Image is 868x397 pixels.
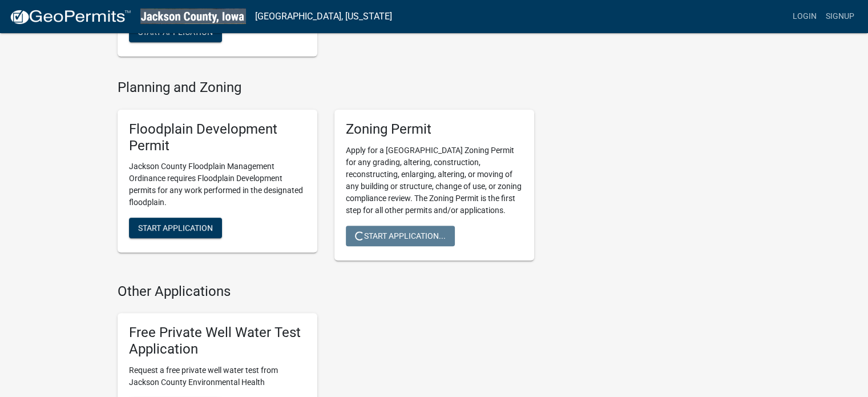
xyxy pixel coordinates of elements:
[129,324,306,358] h5: Free Private Well Water Test Application
[129,364,306,388] p: Request a free private well water test from Jackson County Environmental Health
[138,223,213,232] span: Start Application
[255,7,392,26] a: [GEOGRAPHIC_DATA], [US_STATE]
[129,218,222,238] button: Start Application
[821,6,859,27] a: Signup
[138,27,213,36] span: Start Application
[346,145,523,216] p: Apply for a [GEOGRAPHIC_DATA] Zoning Permit for any grading, altering, construction, reconstructi...
[140,9,246,24] img: Jackson County, Iowa
[346,121,523,138] h5: Zoning Permit
[118,283,534,300] h4: Other Applications
[129,121,306,154] h5: Floodplain Development Permit
[346,226,455,246] button: Start Application...
[788,6,821,27] a: Login
[355,231,446,240] span: Start Application...
[129,161,306,208] p: Jackson County Floodplain Management Ordinance requires Floodplain Development permits for any wo...
[129,22,222,42] button: Start Application
[118,79,534,96] h4: Planning and Zoning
